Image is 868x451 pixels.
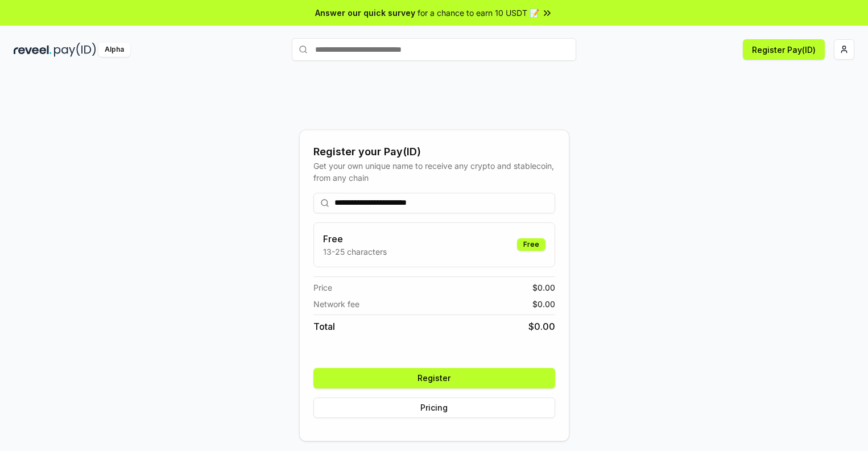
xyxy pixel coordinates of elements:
[528,320,555,333] span: $ 0.00
[313,144,555,160] div: Register your Pay(ID)
[323,246,387,258] p: 13-25 characters
[54,43,96,57] img: pay_id
[315,7,415,19] span: Answer our quick survey
[517,238,545,251] div: Free
[743,39,825,60] button: Register Pay(ID)
[313,368,555,388] button: Register
[14,43,52,57] img: reveel_dark
[313,298,359,310] span: Network fee
[323,232,387,246] h3: Free
[532,282,555,293] span: $ 0.00
[418,7,539,19] span: for a chance to earn 10 USDT 📝
[313,282,332,293] span: Price
[313,320,335,333] span: Total
[532,298,555,310] span: $ 0.00
[313,160,555,184] div: Get your own unique name to receive any crypto and stablecoin, from any chain
[98,43,130,57] div: Alpha
[313,398,555,418] button: Pricing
